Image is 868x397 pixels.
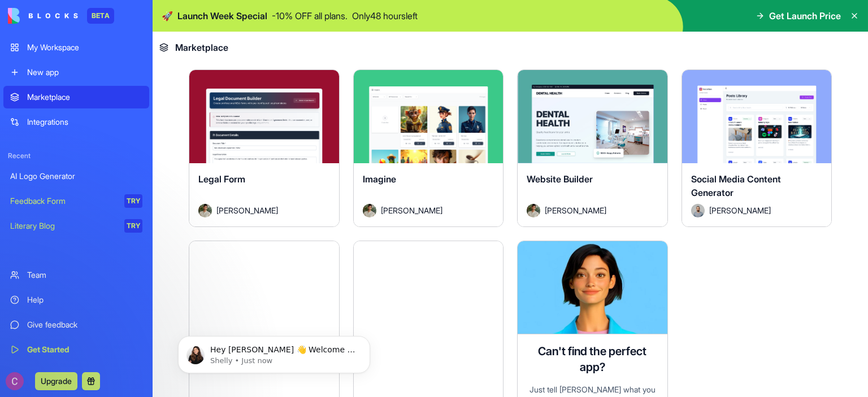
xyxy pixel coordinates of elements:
[3,264,149,286] a: Team
[27,116,142,128] div: Integrations
[517,69,668,227] a: Website BuilderAvatar[PERSON_NAME]
[177,9,267,23] span: Launch Week Special
[161,312,387,391] iframe: Intercom notifications message
[527,343,658,375] h4: Can't find the perfect app?
[27,344,142,355] div: Get Started
[27,294,142,306] div: Help
[769,9,841,23] span: Get Launch Price
[6,372,24,390] img: ACg8ocJIQiSQ6XV0-PqNTeJyuj6N6LkgJmW96J9Y26nT_swZlSUP9A=s96-c
[518,241,667,334] img: Ella AI assistant
[682,69,832,227] a: Social Media Content GeneratorAvatar[PERSON_NAME]
[124,219,142,233] div: TRY
[709,204,771,216] span: [PERSON_NAME]
[189,69,340,227] a: Legal FormAvatar[PERSON_NAME]
[10,171,142,182] div: AI Logo Generator
[35,375,77,386] a: Upgrade
[3,190,149,212] a: Feedback FormTRY
[27,319,142,330] div: Give feedback
[3,36,149,59] a: My Workspace
[8,8,114,24] a: BETA
[3,215,149,237] a: Literary BlogTRY
[352,9,418,23] p: Only 48 hours left
[175,41,228,54] span: Marketplace
[27,42,142,53] div: My Workspace
[10,195,116,207] div: Feedback Form
[198,173,245,185] span: Legal Form
[381,204,442,216] span: [PERSON_NAME]
[8,8,78,24] img: logo
[10,220,116,232] div: Literary Blog
[27,67,142,78] div: New app
[3,111,149,133] a: Integrations
[3,165,149,187] a: AI Logo Generator
[272,9,348,23] p: - 10 % OFF all plans.
[124,194,142,208] div: TRY
[162,9,173,23] span: 🚀
[691,173,781,198] span: Social Media Content Generator
[353,69,504,227] a: ImagineAvatar[PERSON_NAME]
[3,338,149,361] a: Get Started
[545,204,606,216] span: [PERSON_NAME]
[216,204,278,216] span: [PERSON_NAME]
[363,173,396,185] span: Imagine
[35,372,77,390] button: Upgrade
[27,269,142,281] div: Team
[3,61,149,84] a: New app
[27,91,142,103] div: Marketplace
[527,173,593,185] span: Website Builder
[527,204,540,217] img: Avatar
[3,151,149,160] span: Recent
[198,204,212,217] img: Avatar
[3,289,149,311] a: Help
[87,8,114,24] div: BETA
[3,313,149,336] a: Give feedback
[363,204,376,217] img: Avatar
[691,204,705,217] img: Avatar
[3,86,149,108] a: Marketplace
